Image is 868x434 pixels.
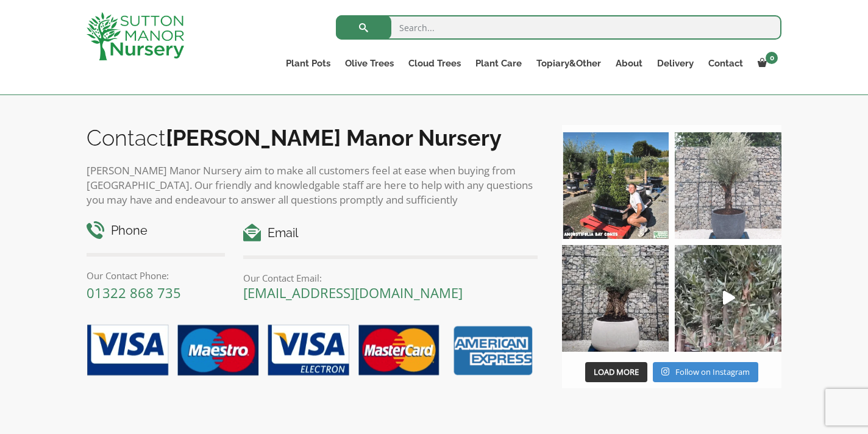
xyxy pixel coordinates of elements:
[279,55,338,72] a: Plant Pots
[336,15,781,40] input: Search...
[338,55,401,72] a: Olive Trees
[594,366,639,377] span: Load More
[401,55,468,72] a: Cloud Trees
[87,125,538,151] h2: Contact
[675,366,750,377] span: Follow on Instagram
[243,224,538,243] h4: Email
[585,362,647,383] button: Load More
[87,12,184,60] img: logo
[653,362,758,383] a: Instagram Follow on Instagram
[562,245,669,352] img: Check out this beauty we potted at our nursery today ❤️‍🔥 A huge, ancient gnarled Olive tree plan...
[750,55,781,72] a: 0
[243,271,538,285] p: Our Contact Email:
[675,132,781,239] img: A beautiful multi-stem Spanish Olive tree potted in our luxurious fibre clay pots 😍😍
[87,268,225,283] p: Our Contact Phone:
[675,245,781,352] a: Play
[661,367,669,376] svg: Instagram
[608,55,650,72] a: About
[77,318,538,385] img: payment-options.png
[701,55,750,72] a: Contact
[87,163,538,207] p: [PERSON_NAME] Manor Nursery aim to make all customers feel at ease when buying from [GEOGRAPHIC_D...
[650,55,701,72] a: Delivery
[243,283,463,302] a: [EMAIL_ADDRESS][DOMAIN_NAME]
[87,221,225,240] h4: Phone
[166,125,502,151] b: [PERSON_NAME] Manor Nursery
[529,55,608,72] a: Topiary&Other
[468,55,529,72] a: Plant Care
[562,132,669,239] img: Our elegant & picturesque Angustifolia Cones are an exquisite addition to your Bay Tree collectio...
[675,245,781,352] img: New arrivals Monday morning of beautiful olive trees 🤩🤩 The weather is beautiful this summer, gre...
[766,52,778,64] span: 0
[87,283,181,302] a: 01322 868 735
[723,291,735,305] svg: Play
